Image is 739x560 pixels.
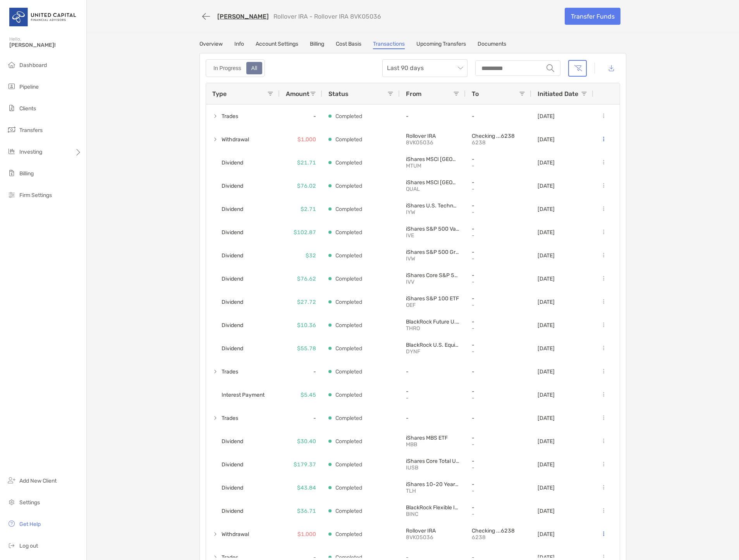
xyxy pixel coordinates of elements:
[406,279,459,285] p: IVV
[222,319,243,332] span: Dividend
[406,458,459,464] p: iShares Core Total USD Bond Market ETF
[472,395,525,401] p: -
[256,41,298,49] a: Account Settings
[19,149,42,155] span: Investing
[406,534,459,541] p: 8VK05036
[406,319,459,325] p: BlackRock Future U.S. Themes ETF
[222,249,243,262] span: Dividend
[19,84,39,90] span: Pipeline
[335,367,362,377] p: Completed
[538,159,555,166] p: [DATE]
[7,147,16,156] img: investing icon
[472,249,525,255] p: -
[222,203,243,216] span: Dividend
[335,390,362,400] p: Completed
[19,62,47,69] span: Dashboard
[472,90,479,98] span: To
[335,344,362,353] p: Completed
[206,59,265,77] div: segmented control
[538,461,555,468] p: [DATE]
[297,274,316,284] p: $76.62
[335,274,362,284] p: Completed
[222,110,238,123] span: Trades
[222,435,243,448] span: Dividend
[7,82,16,91] img: pipeline icon
[222,365,238,378] span: Trades
[406,302,459,308] p: OEF
[301,204,316,214] p: $2.71
[222,505,243,517] span: Dividend
[7,190,16,199] img: firm-settings icon
[297,181,316,191] p: $76.02
[387,60,463,77] span: Last 90 days
[406,90,421,98] span: From
[565,8,620,25] a: Transfer Funds
[273,13,381,20] p: Rollover IRA - Rollover IRA 8VK05036
[335,297,362,307] p: Completed
[222,528,249,541] span: Withdrawal
[406,113,459,120] p: -
[406,504,459,511] p: BlackRock Flexible Income ETF
[406,481,459,488] p: iShares 10-20 Year Treasury Bond ETF
[472,435,525,441] p: -
[335,437,362,446] p: Completed
[297,297,316,307] p: $27.72
[406,209,459,216] p: IYW
[7,103,16,113] img: clients icon
[538,322,555,329] p: [DATE]
[538,136,555,143] p: [DATE]
[306,251,316,260] p: $32
[280,406,322,430] div: -
[406,511,459,517] p: BINC
[472,481,525,488] p: -
[310,41,324,49] a: Billing
[472,113,525,120] p: -
[538,299,555,305] p: [DATE]
[472,464,525,471] p: -
[222,412,238,425] span: Trades
[286,90,309,98] span: Amount
[416,41,466,49] a: Upcoming Transfers
[297,344,316,353] p: $55.78
[472,319,525,325] p: -
[538,438,555,445] p: [DATE]
[19,105,36,112] span: Clients
[7,541,16,550] img: logout icon
[472,156,525,163] p: -
[406,133,459,139] p: Rollover IRA
[406,368,459,375] p: -
[472,458,525,464] p: -
[472,163,525,169] p: -
[538,368,555,375] p: [DATE]
[538,345,555,352] p: [DATE]
[472,279,525,285] p: -
[472,179,525,186] p: -
[406,488,459,494] p: TLH
[335,460,362,469] p: Completed
[7,476,16,485] img: add_new_client icon
[406,415,459,421] p: -
[472,534,525,541] p: 6238
[406,139,459,146] p: 8VK05036
[406,295,459,302] p: iShares S&P 100 ETF
[335,204,362,214] p: Completed
[297,437,316,446] p: $30.40
[222,481,243,494] span: Dividend
[406,395,459,401] p: -
[406,156,459,163] p: iShares MSCI USA Momentum Factor ETF
[538,229,555,236] p: [DATE]
[19,478,57,484] span: Add New Client
[234,41,244,49] a: Info
[335,483,362,493] p: Completed
[472,415,525,421] p: -
[406,249,459,255] p: iShares S&P 500 Growth ETF
[335,135,362,144] p: Completed
[472,342,525,348] p: -
[7,168,16,178] img: billing icon
[247,63,262,74] div: All
[472,527,525,534] p: Checking ...6238
[472,139,525,146] p: 6238
[538,415,555,421] p: [DATE]
[406,255,459,262] p: IVW
[472,511,525,517] p: -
